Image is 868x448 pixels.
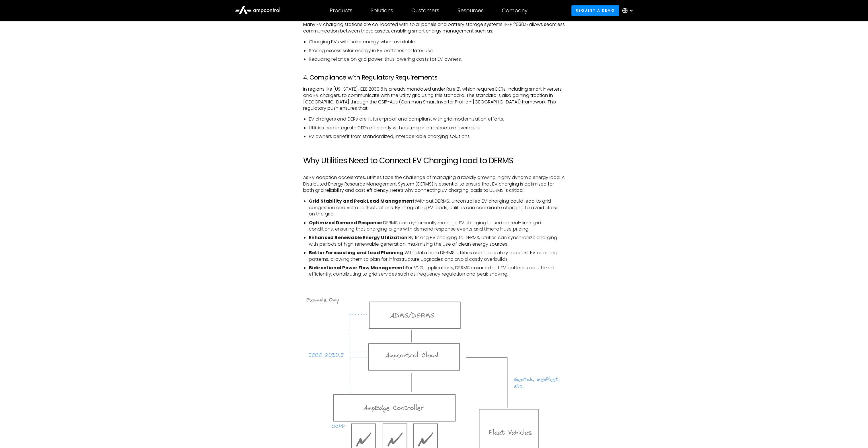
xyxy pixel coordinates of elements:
div: Resources [457,7,484,14]
div: Customers [411,7,439,14]
strong: Optimized Demand Response: [309,219,383,226]
li: EV owners benefit from standardized, interoperable charging solutions. [309,133,565,140]
li: DERMS can dynamically manage EV charging based on real-time grid conditions, ensuring that chargi... [309,220,565,233]
li: Without DERMS, uncontrolled EV charging could lead to grid congestion and voltage fluctuations. B... [309,198,565,217]
div: Company [502,7,528,14]
div: Solutions [371,7,393,14]
h3: 4. Compliance with Regulatory Requirements [303,74,565,81]
li: EV chargers and DERs are future-proof and compliant with grid modernization efforts. [309,116,565,122]
li: For V2G applications, DERMS ensures that EV batteries are utilized efficiently, contributing to g... [309,265,565,278]
p: In regions like [US_STATE], IEEE 2030.5 is already mandated under Rule 21, which requires DERs, i... [303,86,565,112]
li: By linking EV charging to DERMS, utilities can synchronize charging with periods of high renewabl... [309,235,565,247]
li: Utilities can integrate DERs efficiently without major infrastructure overhauls. [309,125,565,131]
a: Request a demo [571,5,619,16]
strong: Grid Stability and Peak Load Management: [309,198,416,204]
li: Storing excess solar energy in EV batteries for later use. [309,48,565,54]
div: Products [330,7,352,14]
strong: Better Forecasting and Load Planning: [309,249,405,256]
li: With data from DERMS, utilities can accurately forecast EV charging patterns, allowing them to pl... [309,250,565,262]
strong: Bidirectional Power Flow Management: [309,264,406,271]
li: Charging EVs with solar energy when available. [309,39,565,45]
strong: Enhanced Renewable Energy Utilization: [309,234,409,241]
p: Many EV charging stations are co-located with solar panels and battery storage systems. IEEE 2030... [303,21,565,34]
h2: Why Utilities Need to Connect EV Charging Load to DERMS [303,156,565,166]
li: Reducing reliance on grid power, thus lowering costs for EV owners. [309,56,565,62]
p: As EV adoption accelerates, utilities face the challenge of managing a rapidly growing, highly dy... [303,174,565,194]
